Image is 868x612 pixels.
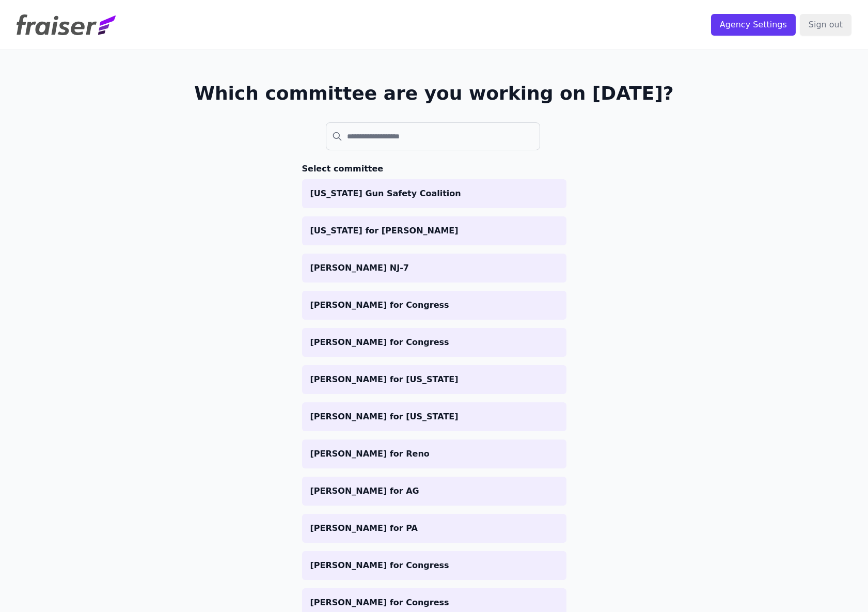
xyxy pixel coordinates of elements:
[17,14,116,35] img: Fraiser Logo
[302,365,566,394] a: [PERSON_NAME] for [US_STATE]
[302,477,566,506] a: [PERSON_NAME] for AG
[302,328,566,357] a: [PERSON_NAME] for Congress
[302,179,566,208] a: [US_STATE] Gun Safety Coalition
[302,163,566,175] h3: Select committee
[302,216,566,245] a: [US_STATE] for [PERSON_NAME]
[800,14,851,36] input: Sign out
[310,559,558,572] p: [PERSON_NAME] for Congress
[310,225,558,237] p: [US_STATE] for [PERSON_NAME]
[310,373,558,386] p: [PERSON_NAME] for [US_STATE]
[310,485,558,497] p: [PERSON_NAME] for AG
[302,514,566,543] a: [PERSON_NAME] for PA
[302,402,566,431] a: [PERSON_NAME] for [US_STATE]
[310,411,558,423] p: [PERSON_NAME] for [US_STATE]
[302,551,566,580] a: [PERSON_NAME] for Congress
[310,187,558,200] p: [US_STATE] Gun Safety Coalition
[302,254,566,283] a: [PERSON_NAME] NJ-7
[310,336,558,349] p: [PERSON_NAME] for Congress
[310,597,558,609] p: [PERSON_NAME] for Congress
[194,83,674,104] h1: Which committee are you working on [DATE]?
[310,448,558,460] p: [PERSON_NAME] for Reno
[310,522,558,535] p: [PERSON_NAME] for PA
[711,14,796,36] input: Agency Settings
[302,291,566,320] a: [PERSON_NAME] for Congress
[310,299,558,311] p: [PERSON_NAME] for Congress
[302,440,566,468] a: [PERSON_NAME] for Reno
[310,262,558,274] p: [PERSON_NAME] NJ-7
